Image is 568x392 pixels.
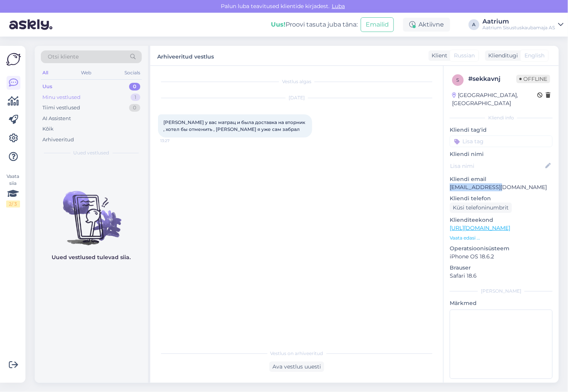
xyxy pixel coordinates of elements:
a: AatriumAatrium Sisustuskaubamaja AS [482,18,563,31]
div: AI Assistent [42,115,71,122]
p: Vaata edasi ... [450,235,553,241]
span: s [457,77,459,83]
p: Kliendi tag'id [450,126,553,134]
div: Proovi tasuta juba täna: [271,20,358,29]
span: Offline [516,75,550,83]
img: No chats [35,177,148,246]
p: Kliendi nimi [450,150,553,158]
span: English [524,52,544,60]
span: [PERSON_NAME] у вас матрац и была доставка на вторник , хотел бы отменить , [PERSON_NAME] я уже с... [163,119,306,132]
button: Emailid [361,17,394,32]
div: Arhiveeritud [42,136,74,144]
p: Uued vestlused tulevad siia. [52,253,131,261]
p: [EMAIL_ADDRESS][DOMAIN_NAME] [450,183,553,191]
p: Brauser [450,264,553,272]
div: All [41,68,50,78]
div: # sekkavnj [468,74,516,84]
p: Safari 18.6 [450,272,553,280]
div: Aktiivne [403,18,450,32]
p: Operatsioonisüsteem [450,245,553,253]
div: Klienditugi [485,52,518,60]
div: Klient [429,52,447,60]
b: Uus! [271,21,286,28]
div: Tiimi vestlused [42,104,80,112]
p: Kliendi telefon [450,194,553,203]
div: [PERSON_NAME] [450,288,553,295]
div: Socials [123,68,142,78]
p: Klienditeekond [450,216,553,224]
div: A [469,19,479,30]
label: Arhiveeritud vestlus [157,50,214,61]
div: 0 [129,104,140,112]
div: [GEOGRAPHIC_DATA], [GEOGRAPHIC_DATA] [452,91,537,107]
div: 0 [129,83,140,90]
img: Askly Logo [6,52,21,67]
input: Lisa nimi [450,162,544,170]
div: 1 [131,94,140,101]
div: Uus [42,83,52,90]
div: Kliendi info [450,114,553,121]
div: Vestlus algas [158,78,435,85]
div: Ava vestlus uuesti [269,362,324,372]
a: [URL][DOMAIN_NAME] [450,224,510,231]
div: Kõik [42,125,54,133]
div: Vaata siia [6,173,20,208]
span: Luba [329,3,347,10]
span: Otsi kliente [48,53,79,61]
div: Minu vestlused [42,94,81,101]
div: [DATE] [158,94,435,101]
div: Aatrium [482,18,555,25]
p: Kliendi email [450,175,553,183]
p: iPhone OS 18.6.2 [450,253,553,261]
span: Russian [454,52,475,60]
p: Märkmed [450,299,553,307]
span: Vestlus on arhiveeritud [271,350,323,357]
span: 13:27 [160,138,189,144]
span: Uued vestlused [74,149,109,156]
div: Küsi telefoninumbrit [450,203,512,213]
input: Lisa tag [450,136,553,147]
div: Aatrium Sisustuskaubamaja AS [482,25,555,31]
div: Web [80,68,93,78]
div: 2 / 3 [6,201,20,208]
